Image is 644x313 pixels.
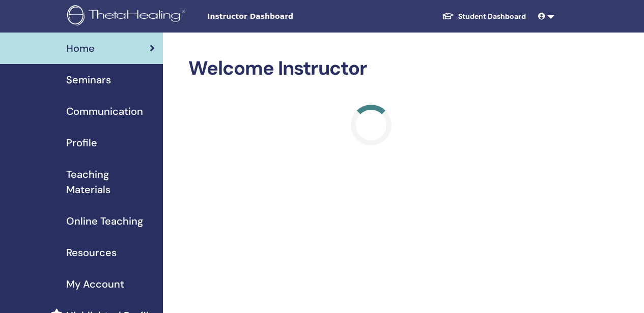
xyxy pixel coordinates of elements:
span: Teaching Materials [66,167,155,197]
span: Home [66,41,95,56]
span: Online Teaching [66,213,143,229]
span: Seminars [66,72,111,87]
span: Resources [66,245,117,260]
img: graduation-cap-white.svg [442,12,454,20]
span: Communication [66,104,143,119]
span: Profile [66,135,97,150]
a: Student Dashboard [434,7,534,26]
span: Instructor Dashboard [207,11,360,22]
h2: Welcome Instructor [188,57,554,80]
span: My Account [66,276,124,292]
img: logo.png [67,5,189,28]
